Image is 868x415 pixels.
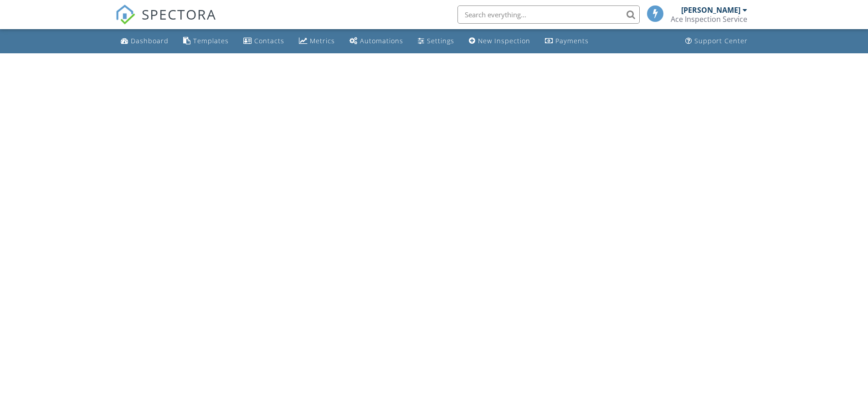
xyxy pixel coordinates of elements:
[240,33,288,50] a: Contacts
[682,33,751,50] a: Support Center
[541,33,592,50] a: Payments
[414,33,458,50] a: Settings
[310,36,335,45] div: Metrics
[360,36,403,45] div: Automations
[346,33,407,50] a: Automations (Basic)
[131,36,169,45] div: Dashboard
[427,36,454,45] div: Settings
[115,12,216,31] a: SPECTORA
[254,36,284,45] div: Contacts
[671,15,747,24] div: Ace Inspection Service
[193,36,229,45] div: Templates
[142,5,216,24] span: SPECTORA
[180,33,232,50] a: Templates
[117,33,172,50] a: Dashboard
[115,5,135,25] img: The Best Home Inspection Software - Spectora
[681,5,740,15] div: [PERSON_NAME]
[555,36,589,45] div: Payments
[478,36,530,45] div: New Inspection
[694,36,748,45] div: Support Center
[295,33,339,50] a: Metrics
[457,5,640,24] input: Search everything...
[465,33,534,50] a: New Inspection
